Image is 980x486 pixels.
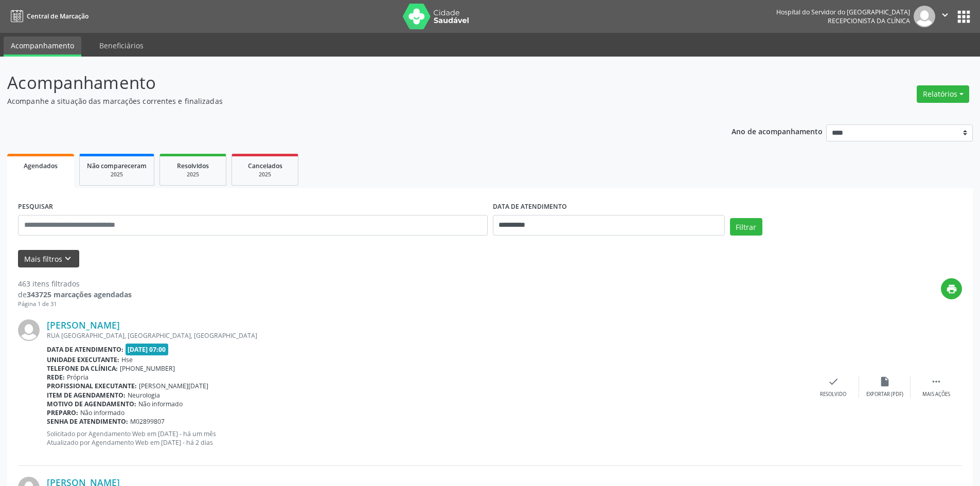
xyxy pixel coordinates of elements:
[946,283,957,295] i: print
[7,96,683,106] p: Acompanhe a situação das marcações correntes e finalizadas
[47,429,808,447] p: Solicitado por Agendamento Web em [DATE] - há um mês Atualizado por Agendamento Web em [DATE] - h...
[18,300,132,309] div: Página 1 de 31
[67,373,88,382] span: Própria
[917,85,969,103] button: Relatórios
[866,391,903,398] div: Exportar (PDF)
[24,161,58,170] span: Agendados
[130,417,165,426] span: M02899807
[47,382,137,390] b: Profissional executante:
[62,253,74,264] i: keyboard_arrow_down
[47,355,119,364] b: Unidade executante:
[914,6,935,27] img: img
[47,400,136,408] b: Motivo de agendamento:
[18,199,53,215] label: PESQUISAR
[120,364,175,373] span: [PHONE_NUMBER]
[18,278,132,289] div: 463 itens filtrados
[493,199,567,215] label: DATA DE ATENDIMENTO
[47,373,65,382] b: Rede:
[7,8,88,25] a: Central de Marcação
[167,171,219,178] div: 2025
[730,218,762,236] button: Filtrar
[239,171,291,178] div: 2025
[87,161,147,170] span: Não compareceram
[18,250,79,268] button: Mais filtroskeyboard_arrow_down
[922,391,950,398] div: Mais ações
[121,355,133,364] span: Hse
[47,391,126,400] b: Item de agendamento:
[138,400,183,408] span: Não informado
[47,331,808,340] div: RUA [GEOGRAPHIC_DATA], [GEOGRAPHIC_DATA], [GEOGRAPHIC_DATA]
[18,289,132,300] div: de
[820,391,846,398] div: Resolvido
[776,8,910,16] div: Hospital do Servidor do [GEOGRAPHIC_DATA]
[4,37,81,57] a: Acompanhamento
[47,408,78,417] b: Preparo:
[732,124,823,137] p: Ano de acompanhamento
[92,37,151,55] a: Beneficiários
[941,278,962,299] button: print
[177,161,209,170] span: Resolvidos
[47,345,123,354] b: Data de atendimento:
[828,376,839,387] i: check
[126,344,169,355] span: [DATE] 07:00
[139,382,208,390] span: [PERSON_NAME][DATE]
[879,376,890,387] i: insert_drive_file
[87,171,147,178] div: 2025
[935,6,955,27] button: 
[248,161,282,170] span: Cancelados
[47,417,128,426] b: Senha de atendimento:
[955,8,973,26] button: apps
[7,70,683,96] p: Acompanhamento
[18,319,40,341] img: img
[939,9,951,21] i: 
[828,16,910,25] span: Recepcionista da clínica
[27,12,88,21] span: Central de Marcação
[47,319,120,331] a: [PERSON_NAME]
[80,408,124,417] span: Não informado
[47,364,118,373] b: Telefone da clínica:
[27,290,132,299] strong: 343725 marcações agendadas
[931,376,942,387] i: 
[128,391,160,400] span: Neurologia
